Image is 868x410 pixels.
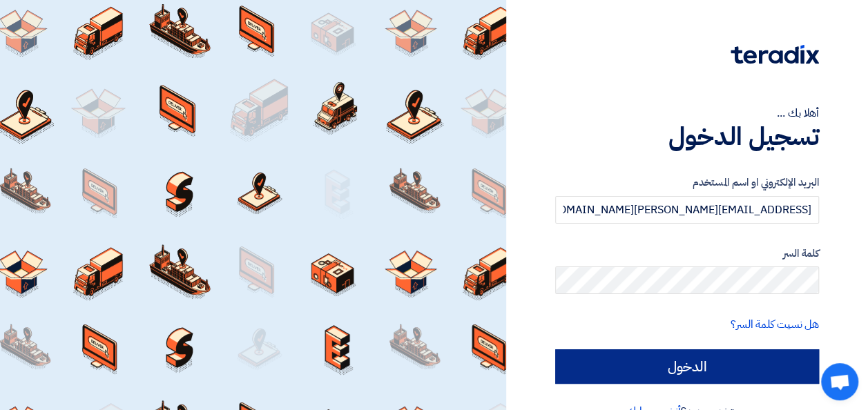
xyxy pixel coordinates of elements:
[555,105,819,121] div: أهلا بك ...
[731,45,819,64] img: Teradix logo
[555,196,819,224] input: أدخل بريد العمل الإلكتروني او اسم المستخدم الخاص بك ...
[555,121,819,152] h1: تسجيل الدخول
[555,175,819,191] label: البريد الإلكتروني او اسم المستخدم
[821,363,858,400] div: Open chat
[731,316,819,333] a: هل نسيت كلمة السر؟
[555,349,819,384] input: الدخول
[555,246,819,262] label: كلمة السر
